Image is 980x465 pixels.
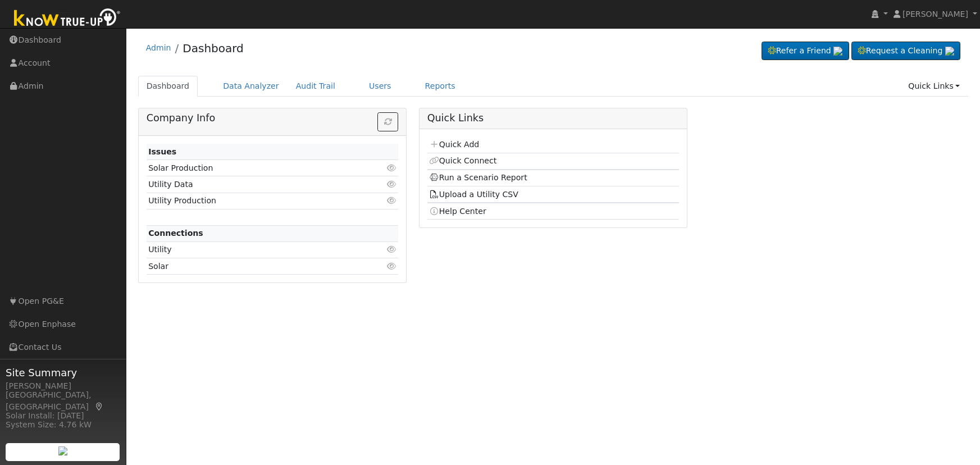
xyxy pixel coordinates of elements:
i: Click to view [386,164,396,172]
span: [PERSON_NAME] [902,10,968,19]
a: Quick Connect [429,156,496,165]
a: Refer a Friend [762,42,849,61]
img: retrieve [945,47,954,56]
a: Reports [417,76,464,97]
div: [GEOGRAPHIC_DATA], [GEOGRAPHIC_DATA] [6,389,120,413]
a: Audit Trail [288,76,344,97]
a: Request a Cleaning [851,42,960,61]
a: Quick Add [429,140,479,149]
img: retrieve [58,446,67,455]
a: Admin [146,43,171,52]
h5: Quick Links [427,112,680,124]
img: Know True-Up [8,6,126,31]
div: Solar Install: [DATE] [6,410,120,422]
i: Click to view [386,262,396,270]
td: Utility Data [147,176,358,193]
a: Dashboard [183,42,244,55]
a: Map [94,402,104,411]
td: Solar Production [147,160,358,176]
i: Click to view [386,180,396,188]
i: Click to view [386,245,396,253]
a: Quick Links [900,76,968,97]
a: Run a Scenario Report [429,173,527,182]
a: Users [361,76,400,97]
a: Dashboard [138,76,198,97]
td: Solar [147,258,358,275]
h5: Company Info [147,112,399,124]
div: System Size: 4.76 kW [6,419,120,431]
a: Data Analyzer [215,76,288,97]
img: retrieve [833,47,842,56]
strong: Issues [148,147,176,156]
a: Upload a Utility CSV [429,190,518,199]
strong: Connections [148,229,203,238]
td: Utility Production [147,193,358,209]
td: Utility [147,241,358,258]
i: Click to view [386,197,396,204]
a: Help Center [429,207,486,216]
div: [PERSON_NAME] [6,380,120,392]
span: Site Summary [6,365,120,380]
